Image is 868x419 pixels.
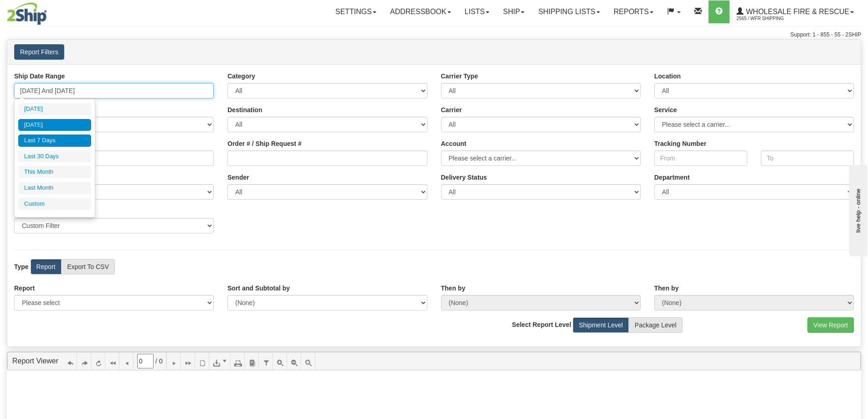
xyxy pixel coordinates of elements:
[18,150,91,163] li: Last 30 Days
[441,284,466,293] label: Then by
[441,184,641,200] select: Please ensure data set in report has been RECENTLY tracked from your Shipment History
[736,14,805,23] span: 2565 / WFR Shipping
[31,259,62,274] label: Report
[14,262,29,271] label: Type
[729,0,861,23] a: WHOLESALE FIRE & RESCUE 2565 / WFR Shipping
[383,0,458,23] a: Addressbook
[531,0,606,23] a: Shipping lists
[629,317,683,333] label: Package Level
[761,150,854,166] input: To
[441,139,467,148] label: Account
[155,357,157,366] span: /
[18,134,91,147] li: Last 7 Days
[654,105,677,114] label: Service
[18,198,91,210] li: Custom
[441,105,462,114] label: Carrier
[7,31,861,39] div: Support: 1 - 855 - 55 - 2SHIP
[807,317,854,333] button: View Report
[847,163,867,256] iframe: chat widget
[14,72,65,81] label: Ship Date Range
[441,72,478,81] label: Carrier Type
[744,8,849,16] span: WHOLESALE FIRE & RESCUE
[7,8,84,15] div: live help - online
[654,284,679,293] label: Then by
[654,72,681,81] label: Location
[607,0,660,23] a: Reports
[654,173,690,182] label: Department
[18,166,91,178] li: This Month
[441,173,487,182] label: Please ensure data set in report has been RECENTLY tracked from your Shipment History
[14,284,35,293] label: Report
[496,0,531,23] a: Ship
[227,105,262,114] label: Destination
[14,44,64,60] button: Report Filters
[654,150,747,166] input: From
[654,139,706,148] label: Tracking Number
[12,357,58,365] a: Report Viewer
[18,103,91,115] li: [DATE]
[61,259,115,274] label: Export To CSV
[18,119,91,131] li: [DATE]
[227,139,302,148] label: Order # / Ship Request #
[573,317,629,333] label: Shipment Level
[18,182,91,194] li: Last Month
[227,173,249,182] label: Sender
[512,320,571,329] label: Select Report Level
[159,357,163,366] span: 0
[7,2,47,25] img: logo2565.jpg
[329,0,383,23] a: Settings
[227,284,290,293] label: Sort and Subtotal by
[227,72,255,81] label: Category
[458,0,496,23] a: Lists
